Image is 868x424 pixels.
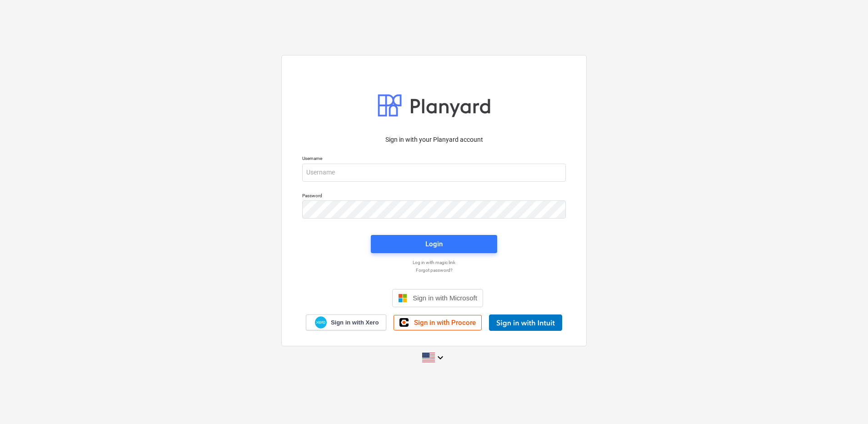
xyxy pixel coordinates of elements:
[302,135,566,145] p: Sign in with your Planyard account
[331,319,379,327] span: Sign in with Xero
[302,155,566,163] p: Username
[425,238,443,250] div: Login
[315,316,327,329] img: Xero logo
[298,259,570,265] a: Log in with magic link
[414,319,476,327] span: Sign in with Procore
[435,352,446,363] i: keyboard_arrow_down
[302,164,566,182] input: Username
[413,294,477,302] span: Sign in with Microsoft
[398,294,407,303] img: Microsoft logo
[306,314,387,330] a: Sign in with Xero
[298,267,570,273] a: Forgot password?
[371,235,497,253] button: Login
[394,315,482,330] a: Sign in with Procore
[302,193,566,200] p: Password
